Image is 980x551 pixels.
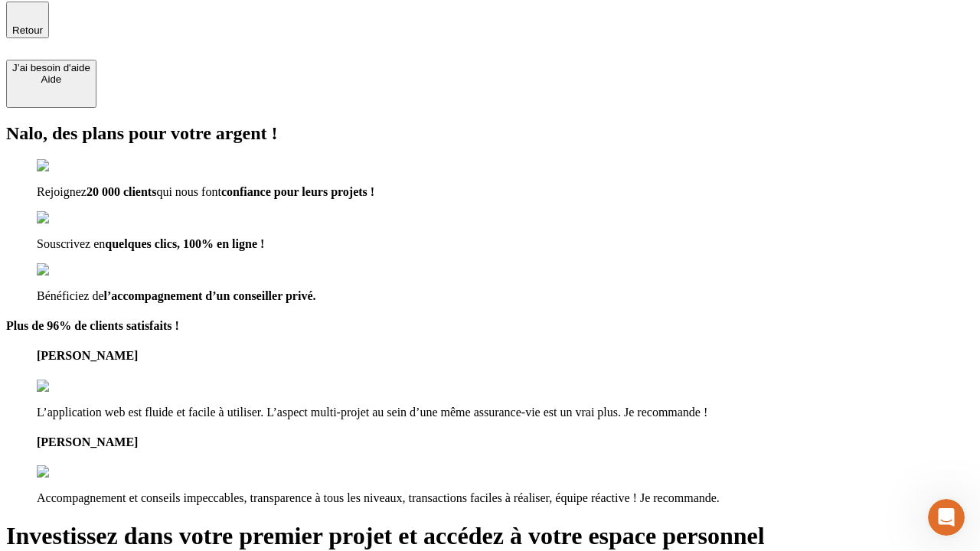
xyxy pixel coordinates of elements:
[6,60,96,108] button: J’ai besoin d'aideAide
[104,289,316,302] span: l’accompagnement d’un conseiller privé.
[6,319,974,333] h4: Plus de 96% de clients satisfaits !
[37,435,974,449] h4: [PERSON_NAME]
[37,211,103,225] img: checkmark
[87,185,157,198] span: 20 000 clients
[37,406,974,419] p: L’application web est fluide et facile à utiliser. L’aspect multi-projet au sein d’une même assur...
[12,24,43,36] span: Retour
[37,185,87,198] span: Rejoignez
[37,491,974,505] p: Accompagnement et conseils impeccables, transparence à tous les niveaux, transactions faciles à r...
[221,185,374,198] span: confiance pour leurs projets !
[105,237,264,250] span: quelques clics, 100% en ligne !
[37,263,103,277] img: checkmark
[37,349,974,363] h4: [PERSON_NAME]
[37,289,104,302] span: Bénéficiez de
[156,185,220,198] span: qui nous font
[6,2,49,38] button: Retour
[928,499,965,536] iframe: Intercom live chat
[6,522,974,550] h1: Investissez dans votre premier projet et accédez à votre espace personnel
[37,159,103,173] img: checkmark
[6,123,974,144] h2: Nalo, des plans pour votre argent !
[12,73,90,85] div: Aide
[37,237,105,250] span: Souscrivez en
[37,465,113,479] img: reviews stars
[37,380,113,393] img: reviews stars
[12,62,90,73] div: J’ai besoin d'aide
